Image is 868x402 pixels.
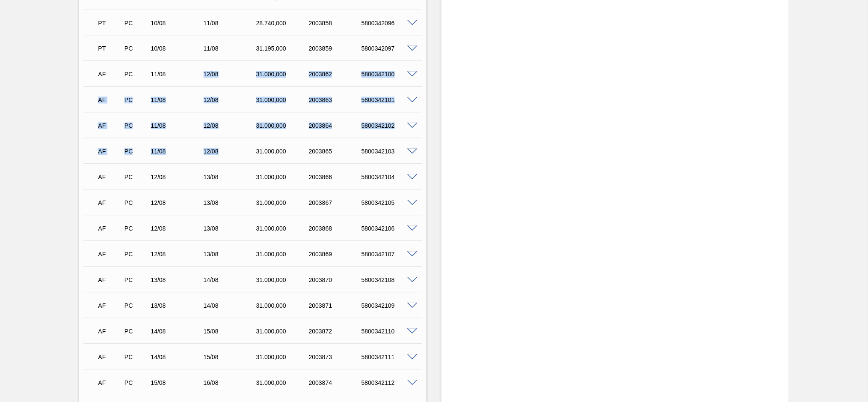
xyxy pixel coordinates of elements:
[149,123,208,129] div: 11/08/2025
[307,380,366,387] div: 2003874
[307,251,366,258] div: 2003869
[307,200,366,207] div: 2003867
[254,71,314,78] div: 31.000,000
[149,174,208,181] div: 12/08/2025
[149,225,208,232] div: 12/08/2025
[149,148,208,155] div: 11/08/2025
[122,277,150,284] div: Pedido de Compra
[201,277,261,284] div: 14/08/2025
[359,20,419,27] div: 5800342096
[96,168,124,187] div: Aguardando Faturamento
[201,20,261,27] div: 11/08/2025
[98,200,121,207] p: AF
[122,123,150,129] div: Pedido de Compra
[254,225,314,232] div: 31.000,000
[254,303,314,309] div: 31.000,000
[307,225,366,232] div: 2003868
[96,374,124,393] div: Aguardando Faturamento
[307,174,366,181] div: 2003866
[122,200,150,207] div: Pedido de Compra
[96,322,124,341] div: Aguardando Faturamento
[201,45,261,52] div: 11/08/2025
[96,65,124,84] div: Aguardando Faturamento
[122,20,150,27] div: Pedido de Compra
[307,303,366,309] div: 2003871
[307,354,366,361] div: 2003873
[98,20,121,27] p: PT
[201,174,261,181] div: 13/08/2025
[359,354,419,361] div: 5800342111
[122,225,150,232] div: Pedido de Compra
[122,45,150,52] div: Pedido de Compra
[98,45,121,52] p: PT
[98,148,121,155] p: AF
[122,354,150,361] div: Pedido de Compra
[149,71,208,78] div: 11/08/2025
[359,251,419,258] div: 5800342107
[96,271,124,290] div: Aguardando Faturamento
[201,354,261,361] div: 15/08/2025
[149,20,208,27] div: 10/08/2025
[359,380,419,387] div: 5800342112
[122,303,150,309] div: Pedido de Compra
[359,45,419,52] div: 5800342097
[201,97,261,104] div: 12/08/2025
[149,380,208,387] div: 15/08/2025
[149,200,208,207] div: 12/08/2025
[96,142,124,161] div: Aguardando Faturamento
[307,148,366,155] div: 2003865
[307,20,366,27] div: 2003858
[96,219,124,238] div: Aguardando Faturamento
[359,174,419,181] div: 5800342104
[122,71,150,78] div: Pedido de Compra
[254,328,314,335] div: 31.000,000
[201,328,261,335] div: 15/08/2025
[359,303,419,309] div: 5800342109
[96,194,124,213] div: Aguardando Faturamento
[201,225,261,232] div: 13/08/2025
[98,328,121,335] p: AF
[254,277,314,284] div: 31.000,000
[254,174,314,181] div: 31.000,000
[96,91,124,110] div: Aguardando Faturamento
[122,174,150,181] div: Pedido de Compra
[359,277,419,284] div: 5800342108
[307,328,366,335] div: 2003872
[307,45,366,52] div: 2003859
[149,354,208,361] div: 14/08/2025
[98,71,121,78] p: AF
[359,71,419,78] div: 5800342100
[96,39,124,58] div: Pedido em Trânsito
[359,97,419,104] div: 5800342101
[149,97,208,104] div: 11/08/2025
[254,380,314,387] div: 31.000,000
[359,200,419,207] div: 5800342105
[201,71,261,78] div: 12/08/2025
[98,380,121,387] p: AF
[254,97,314,104] div: 31.000,000
[201,200,261,207] div: 13/08/2025
[307,97,366,104] div: 2003863
[122,251,150,258] div: Pedido de Compra
[122,380,150,387] div: Pedido de Compra
[98,277,121,284] p: AF
[254,123,314,129] div: 31.000,000
[254,200,314,207] div: 31.000,000
[98,225,121,232] p: AF
[307,71,366,78] div: 2003862
[96,14,124,33] div: Pedido em Trânsito
[307,277,366,284] div: 2003870
[307,123,366,129] div: 2003864
[149,277,208,284] div: 13/08/2025
[201,303,261,309] div: 14/08/2025
[149,45,208,52] div: 10/08/2025
[96,297,124,315] div: Aguardando Faturamento
[149,251,208,258] div: 12/08/2025
[254,251,314,258] div: 31.000,000
[98,251,121,258] p: AF
[359,123,419,129] div: 5800342102
[201,251,261,258] div: 13/08/2025
[149,328,208,335] div: 14/08/2025
[122,97,150,104] div: Pedido de Compra
[98,174,121,181] p: AF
